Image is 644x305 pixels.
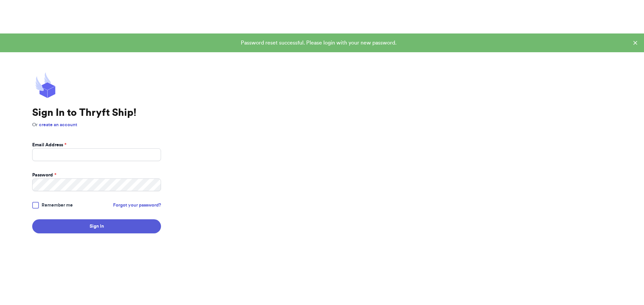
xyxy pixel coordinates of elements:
[32,172,56,178] label: Password
[32,107,161,119] h1: Sign In to Thryft Ship!
[32,142,66,148] label: Email Address
[39,123,77,127] a: create an account
[32,122,161,128] p: Or
[42,202,73,209] span: Remember me
[5,39,632,47] div: Password reset successful. Please login with your new password.
[32,219,161,233] button: Sign In
[113,202,161,209] a: Forgot your password?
